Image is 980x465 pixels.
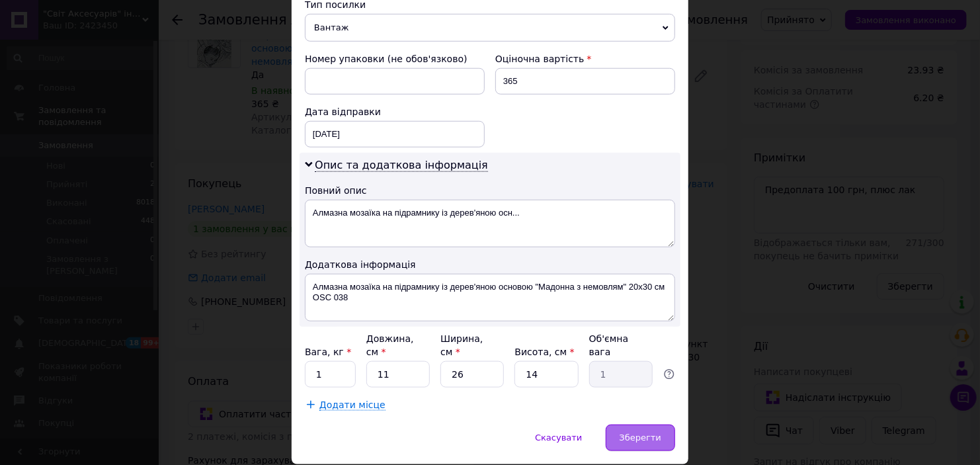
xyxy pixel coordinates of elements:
[440,333,483,357] label: Ширина, см
[305,184,675,197] div: Повний опис
[366,333,414,357] label: Довжина, см
[589,332,653,359] div: Об'ємна вага
[305,52,485,65] div: Номер упаковки (не обов'язково)
[305,105,485,118] div: Дата відправки
[620,433,661,443] span: Зберегти
[305,258,675,271] div: Додаткова інформація
[305,14,675,42] span: Вантаж
[315,159,488,172] span: Опис та додаткова інформація
[535,433,582,443] span: Скасувати
[305,274,675,321] textarea: Алмазна мозаїка на підрамнику із дерев'яною основою "Мадонна з немовлям" 20х30 см OSC 038
[319,400,386,411] span: Додати місце
[305,347,351,357] label: Вага, кг
[305,200,675,247] textarea: Алмазна мозаїка на підрамнику із дерев'яною осн...
[495,52,675,65] div: Оціночна вартість
[514,347,574,357] label: Висота, см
